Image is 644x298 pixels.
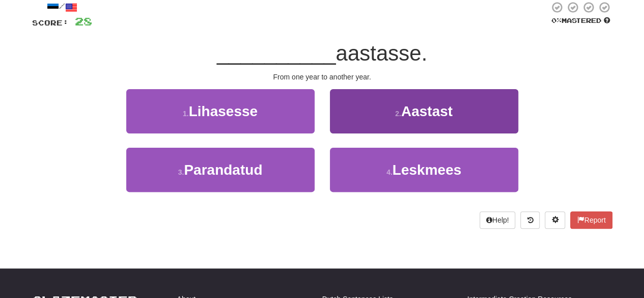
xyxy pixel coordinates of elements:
[549,16,612,25] div: Mastered
[178,168,184,176] small: 3 .
[330,89,518,133] button: 2.Aastast
[75,15,92,28] span: 28
[184,162,262,178] span: Parandatud
[183,110,189,118] small: 1 .
[189,103,258,119] span: Lihasesse
[32,72,612,82] div: From one year to another year.
[401,103,453,119] span: Aastast
[217,41,336,65] span: __________
[32,1,92,14] div: /
[126,89,315,133] button: 1.Lihasesse
[335,41,427,65] span: aastasse.
[520,211,540,229] button: Round history (alt+y)
[480,211,516,229] button: Help!
[330,148,518,192] button: 4.Leskmees
[386,168,393,176] small: 4 .
[126,148,315,192] button: 3.Parandatud
[570,211,612,229] button: Report
[393,162,461,178] span: Leskmees
[551,16,562,24] span: 0 %
[32,18,69,27] span: Score:
[395,110,401,118] small: 2 .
